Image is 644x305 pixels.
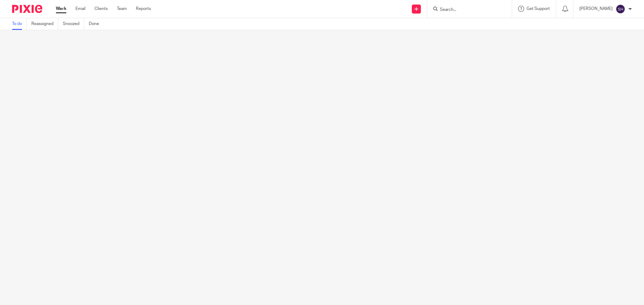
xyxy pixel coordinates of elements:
[31,18,58,30] a: Reassigned
[63,18,84,30] a: Snoozed
[89,18,104,30] a: Done
[136,6,151,12] a: Reports
[579,6,613,12] p: [PERSON_NAME]
[616,4,625,14] img: svg%3E
[527,7,550,11] span: Get Support
[12,18,27,30] a: To do
[75,6,85,12] a: Email
[117,6,127,12] a: Team
[12,5,42,13] img: Pixie
[56,6,66,12] a: Work
[439,7,494,13] input: Search
[95,6,108,12] a: Clients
